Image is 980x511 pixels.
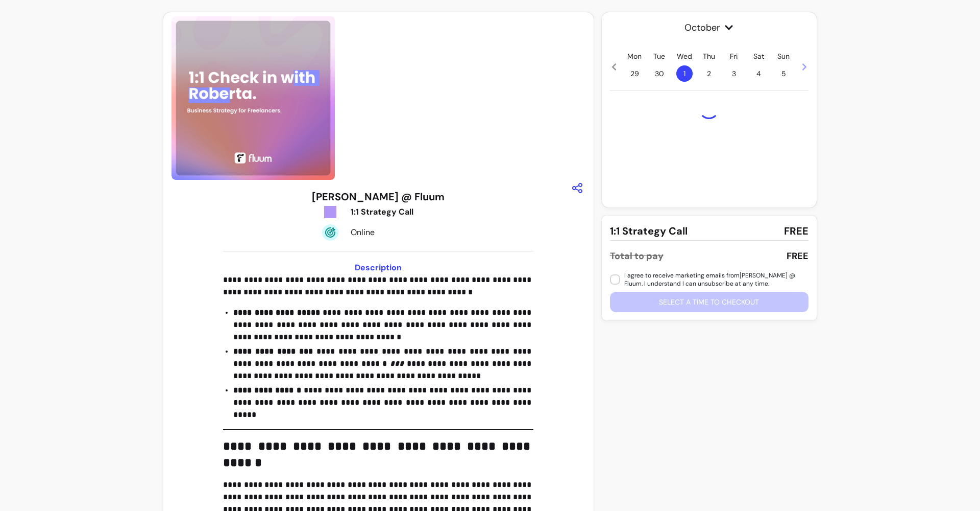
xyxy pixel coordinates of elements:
span: 3 [726,65,742,82]
span: 5 [775,65,792,82]
h3: [PERSON_NAME] @ Fluum [312,190,445,204]
span: 30 [651,65,668,82]
img: https://d3pz9znudhj10h.cloudfront.net/fead3883-c03f-4dd4-9c65-6c1faf6c7f7f [171,16,335,180]
p: Thu [703,51,715,61]
p: Wed [677,51,692,61]
img: Tickets Icon [322,204,338,220]
span: October [610,20,808,35]
span: FREE [784,224,808,238]
div: Loading [699,99,719,119]
span: 1 [676,65,693,82]
div: 1:1 Strategy Call [351,206,443,218]
p: Sun [777,51,790,61]
h3: Description [223,262,533,274]
p: Mon [627,51,642,61]
span: 1:1 Strategy Call [610,224,688,238]
div: Online [351,226,443,239]
span: 2 [701,65,717,82]
span: 29 [626,65,643,82]
span: 4 [751,65,767,82]
p: Sat [753,51,764,61]
div: Total to pay [610,249,664,263]
div: FREE [787,249,808,263]
p: Fri [730,51,738,61]
p: Tue [653,51,665,61]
